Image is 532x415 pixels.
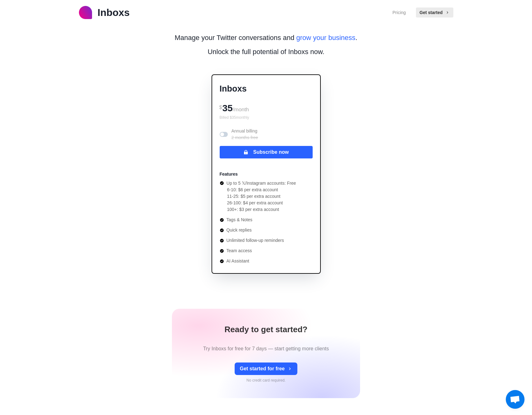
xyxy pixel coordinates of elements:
p: No credit card required. [246,377,286,383]
button: Get started [416,7,453,17]
h1: Ready to get started? [225,324,308,335]
li: 26-100: $4 per extra account [227,200,296,206]
li: Tags & Notes [220,217,296,223]
p: Billed $ 35 monthly [220,115,313,120]
img: logo [79,6,92,19]
p: 2 months free [232,134,258,141]
li: AI Assistant [220,258,296,264]
a: Open chat [506,390,525,409]
p: Annual billing [232,128,258,141]
p: Features [220,171,238,177]
p: Manage your Twitter conversations and . [175,32,357,43]
p: Inboxs [220,82,313,95]
li: Quick replies [220,227,296,233]
a: Pricing [393,9,406,16]
p: Try Inboxs for free for 7 days — start getting more clients [203,345,329,352]
li: Team access [220,247,296,254]
div: 35 [220,100,313,115]
li: 6-10: $6 per extra account [227,187,296,193]
p: Unlock the full potential of Inboxs now. [207,47,324,57]
li: 100+: $3 per extra account [227,206,296,213]
span: $ [219,105,222,110]
p: Up to 5 𝕏/Instagram accounts: Free [227,180,296,187]
a: logoInboxs [79,5,130,20]
button: Get started for free [235,362,297,375]
li: Unlimited follow-up reminders [220,237,296,244]
button: Subscribe now [220,146,313,158]
span: grow your business [296,34,356,42]
li: 11-25: $5 per extra account [227,193,296,200]
span: /month [233,107,249,112]
p: Inboxs [98,5,130,20]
